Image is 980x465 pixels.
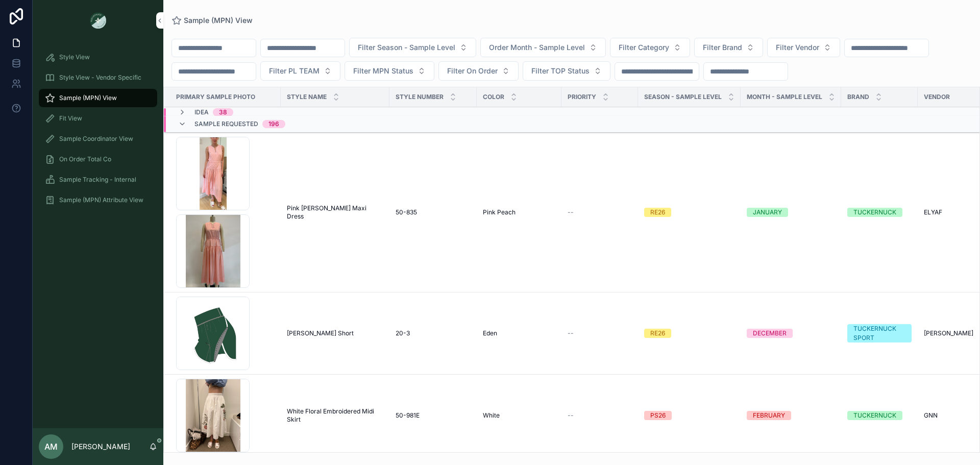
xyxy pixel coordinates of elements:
button: Select Button [767,38,840,57]
button: Select Button [438,61,519,81]
a: RE26 [644,329,734,338]
span: Style Number [396,93,444,101]
span: MONTH - SAMPLE LEVEL [747,93,822,101]
span: Filter On Order [447,66,498,76]
a: JANUARY [747,208,835,217]
span: Eden [483,329,497,337]
a: Pink [PERSON_NAME] Maxi Dress [287,204,383,221]
button: Select Button [694,38,763,57]
span: White [483,411,500,420]
img: App logo [90,12,106,29]
a: 20-3 [396,329,471,337]
div: scrollable content [33,41,163,223]
span: -- [568,329,574,337]
a: Eden [483,329,555,337]
button: Select Button [260,61,340,81]
span: Sample (MPN) Attribute View [59,196,143,204]
a: -- [568,411,632,420]
span: PRIORITY [568,93,596,101]
a: Sample (MPN) View [171,15,253,26]
span: Sample Requested [194,120,258,128]
a: Sample Coordinator View [39,130,157,148]
a: Pink Peach [483,208,555,216]
button: Select Button [610,38,690,57]
span: Filter Category [619,42,669,53]
span: Season - Sample Level [644,93,722,101]
span: -- [568,208,574,216]
div: 38 [219,108,227,116]
span: ELYAF [924,208,942,216]
span: Pink Peach [483,208,516,216]
a: 50-981E [396,411,471,420]
span: Order Month - Sample Level [489,42,585,53]
span: AM [44,440,58,453]
span: Color [483,93,504,101]
span: On Order Total Co [59,155,111,163]
span: Style View [59,53,90,61]
a: TUCKERNUCK SPORT [847,324,912,342]
a: DECEMBER [747,329,835,338]
div: TUCKERNUCK SPORT [853,324,905,342]
span: Style Name [287,93,327,101]
a: Style View - Vendor Specific [39,68,157,87]
div: 196 [268,120,279,128]
div: RE26 [650,329,665,338]
span: PRIMARY SAMPLE PHOTO [176,93,255,101]
a: RE26 [644,208,734,217]
span: Filter Brand [703,42,742,53]
span: GNN [924,411,938,420]
div: PS26 [650,411,666,420]
a: White Floral Embroidered Midi Skirt [287,407,383,424]
div: FEBRUARY [753,411,785,420]
span: 50-835 [396,208,417,216]
button: Select Button [349,38,476,57]
span: [PERSON_NAME] [924,329,973,337]
span: 50-981E [396,411,420,420]
a: On Order Total Co [39,150,157,168]
span: Sample (MPN) View [59,94,117,102]
a: Sample (MPN) View [39,89,157,107]
a: [PERSON_NAME] Short [287,329,383,337]
span: Style View - Vendor Specific [59,74,141,82]
span: Vendor [924,93,950,101]
span: Brand [847,93,869,101]
a: TUCKERNUCK [847,208,912,217]
button: Select Button [345,61,434,81]
span: Idea [194,108,209,116]
div: RE26 [650,208,665,217]
span: Filter Vendor [776,42,819,53]
div: TUCKERNUCK [853,208,896,217]
a: PS26 [644,411,734,420]
a: White [483,411,555,420]
a: FEBRUARY [747,411,835,420]
span: Filter TOP Status [531,66,590,76]
a: Sample (MPN) Attribute View [39,191,157,209]
a: -- [568,329,632,337]
div: TUCKERNUCK [853,411,896,420]
div: JANUARY [753,208,782,217]
span: Filter MPN Status [353,66,413,76]
span: -- [568,411,574,420]
span: Filter PL TEAM [269,66,320,76]
a: Sample Tracking - Internal [39,170,157,189]
a: TUCKERNUCK [847,411,912,420]
button: Select Button [480,38,606,57]
span: Sample Tracking - Internal [59,176,136,184]
span: Sample Coordinator View [59,135,133,143]
span: [PERSON_NAME] Short [287,329,354,337]
a: -- [568,208,632,216]
div: DECEMBER [753,329,787,338]
span: Filter Season - Sample Level [358,42,455,53]
a: 50-835 [396,208,471,216]
a: Fit View [39,109,157,128]
span: Fit View [59,114,82,123]
p: [PERSON_NAME] [71,442,130,452]
span: Sample (MPN) View [184,15,253,26]
span: 20-3 [396,329,410,337]
button: Select Button [523,61,610,81]
a: Style View [39,48,157,66]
